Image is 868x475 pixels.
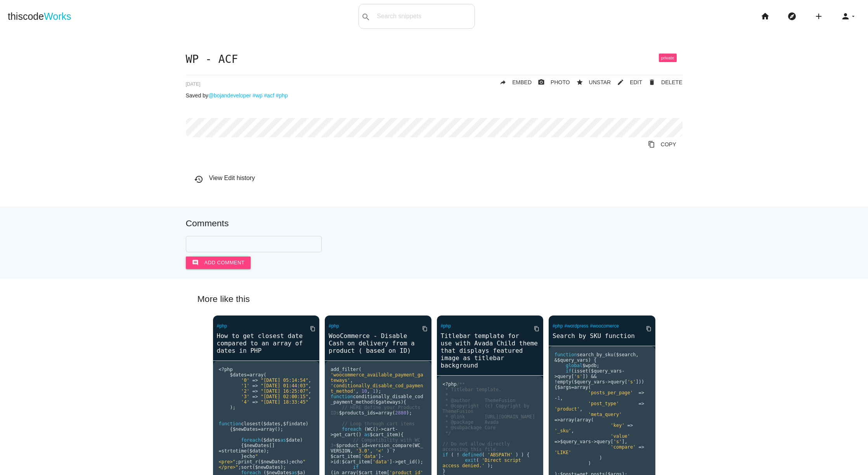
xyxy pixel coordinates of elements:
[617,75,624,89] i: mode_edit
[387,448,390,454] span: )
[398,432,403,437] span: ){
[269,443,275,448] span: []
[640,322,651,336] a: Copy to Clipboard
[565,323,589,329] a: #wordpress
[263,421,280,426] span: $dates
[574,368,588,374] span: isset
[646,322,651,336] i: content_copy
[263,372,266,378] span: (
[390,459,398,465] span: ]->
[554,439,560,444] span: =>
[591,417,594,423] span: (
[588,385,591,390] span: (
[356,432,361,437] span: ()
[300,437,303,443] span: )
[622,439,627,444] span: ],
[376,399,401,405] span: $gateways
[331,426,398,437] span: ->
[588,368,591,374] span: (
[422,322,428,336] i: content_copy
[625,379,627,385] span: [
[258,426,261,432] span: =
[186,257,251,269] button: commentAdd comment
[339,410,376,416] span: $products_ids
[557,357,588,363] span: $query_vars
[331,454,359,459] span: $cart_item
[252,465,255,470] span: (
[333,432,356,437] span: get_cart
[310,322,315,336] i: content_copy
[331,394,353,399] span: function
[549,331,655,340] a: Search by SKU function
[451,452,454,458] span: (
[512,79,532,85] span: EMBED
[515,452,518,458] span: )
[398,459,414,465] span: get_id
[308,383,311,388] span: ,
[261,399,308,405] span: "[DATE] 18:33:45"
[465,458,476,463] span: exit
[359,454,361,459] span: [
[611,379,625,385] span: query
[249,448,263,454] span: $date
[571,368,574,374] span: (
[241,465,252,470] span: sort
[186,54,683,66] h1: WP - ACF
[554,368,625,379] span: ->
[370,448,372,454] span: ,
[499,75,506,89] i: reply
[280,437,286,443] span: as
[308,394,311,399] span: ,
[253,92,263,99] a: #wp
[594,357,596,363] span: {
[437,331,544,370] a: Titlebar template for use with Avada Child theme that displays featured image as titlebar background
[252,388,258,394] span: =>
[527,452,529,458] span: {
[261,437,263,443] span: (
[661,79,682,85] span: DELETE
[350,378,353,383] span: ,
[331,405,423,416] span: // HERE define your Products IDs
[370,459,372,465] span: [
[554,450,571,455] span: 'LIKE'
[574,374,583,379] span: 's'
[476,458,479,463] span: (
[443,452,448,458] span: if
[44,11,71,22] span: Works
[571,379,574,385] span: (
[238,459,258,465] span: print_r
[361,5,371,29] i: search
[372,399,375,405] span: (
[372,388,375,394] span: 1
[364,432,370,437] span: as
[304,322,315,336] a: Copy to Clipboard
[219,459,306,470] span: "</pre>"
[263,437,280,443] span: $dates
[376,388,381,394] span: );
[613,352,616,357] span: (
[286,459,291,465] span: );
[611,423,625,428] span: 'key'
[493,75,532,89] a: replyEMBED
[557,379,571,385] span: empty
[241,443,244,448] span: {
[611,75,642,89] a: mode_editEDIT
[361,454,378,459] span: 'data'
[222,448,247,454] span: strtotime
[219,421,241,426] span: function
[571,385,574,390] span: =
[247,372,249,378] span: =
[247,448,249,454] span: (
[761,4,770,29] i: home
[241,399,249,405] span: '4'
[252,383,258,388] span: =>
[342,426,362,432] span: foreach
[554,406,580,412] span: 'product'
[648,75,655,89] i: delete
[487,463,493,468] span: );
[457,452,459,458] span: !
[333,459,339,465] span: id
[217,323,227,329] a: #php
[416,322,428,336] a: Copy to Clipboard
[331,367,359,372] span: add_filter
